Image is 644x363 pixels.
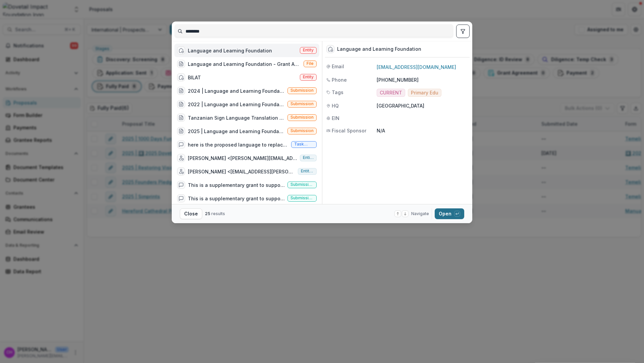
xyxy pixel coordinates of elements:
span: Submission comment [290,196,314,200]
a: [EMAIL_ADDRESS][DOMAIN_NAME] [377,64,456,70]
span: Fiscal Sponsor [332,127,366,134]
span: Phone [332,76,347,83]
span: Tags [332,89,343,96]
span: Navigate [411,211,429,217]
div: 2025 | Language and Learning Foundation - Renewal [188,128,285,135]
span: Submission [290,115,314,120]
span: Submission [290,102,314,106]
p: [PHONE_NUMBER] [377,76,468,83]
span: results [211,211,225,216]
span: Task comment [294,142,314,147]
span: Submission [290,128,314,133]
span: Submission comment [290,182,314,187]
div: here is the proposed language to replace sections 2 and 3 of the current agreement: Grantee agree... [188,141,288,148]
p: [GEOGRAPHIC_DATA] [377,102,468,109]
p: N/A [377,127,468,134]
span: Entity [303,75,314,79]
span: HQ [332,102,339,109]
span: Entity user [303,155,314,160]
span: File [307,61,314,66]
span: EIN [332,115,339,122]
div: [PERSON_NAME] <[PERSON_NAME][EMAIL_ADDRESS][PERSON_NAME][DOMAIN_NAME]> [188,155,297,162]
div: This is a supplementary grant to support [PERSON_NAME]'s language translation project. WHMI will ... [188,195,285,202]
span: Submission [290,88,314,93]
div: Language and Learning Foundation [337,46,421,52]
div: This is a supplementary grant to support [PERSON_NAME]'s language translation project. WHMI will ... [188,182,285,189]
div: 2024 | Language and Learning Foundation [188,87,285,94]
div: 2022 | Language and Learning Foundation [188,101,285,108]
span: 25 [205,211,210,216]
span: Primary Edu [411,90,438,96]
button: toggle filters [456,25,470,38]
span: Entity user [301,169,314,173]
div: Language and Learning Foundation - Grant Agreement - [DATE].pdf [188,61,301,68]
div: Tanzanian Sign Language Translation Development Organisation (aka BILAT) | Accel | 21 [188,114,285,121]
button: Close [180,208,202,219]
span: Entity [303,48,314,52]
button: Open [435,208,464,219]
div: Language and Learning Foundation [188,47,272,54]
div: [PERSON_NAME] <[EMAIL_ADDRESS][PERSON_NAME][DOMAIN_NAME]> [188,168,295,175]
span: Email [332,63,344,70]
span: CURRENT [380,90,402,96]
div: BILAT [188,74,201,81]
